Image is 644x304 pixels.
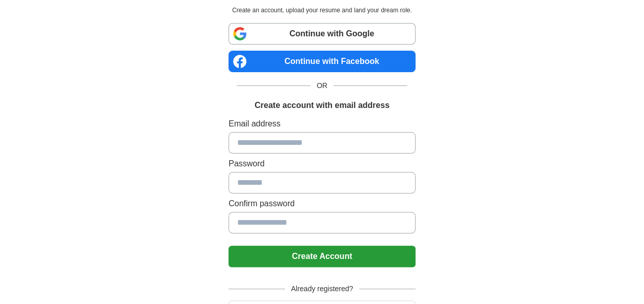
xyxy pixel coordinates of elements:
label: Email address [228,118,416,130]
label: Password [228,158,416,170]
h1: Create account with email address [255,99,389,112]
a: Continue with Facebook [228,51,416,72]
button: Create Account [228,246,416,267]
a: Continue with Google [228,23,416,45]
span: Already registered? [285,284,359,294]
label: Confirm password [228,198,416,210]
span: OR [310,80,334,91]
p: Create an account, upload your resume and land your dream role. [231,6,413,15]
